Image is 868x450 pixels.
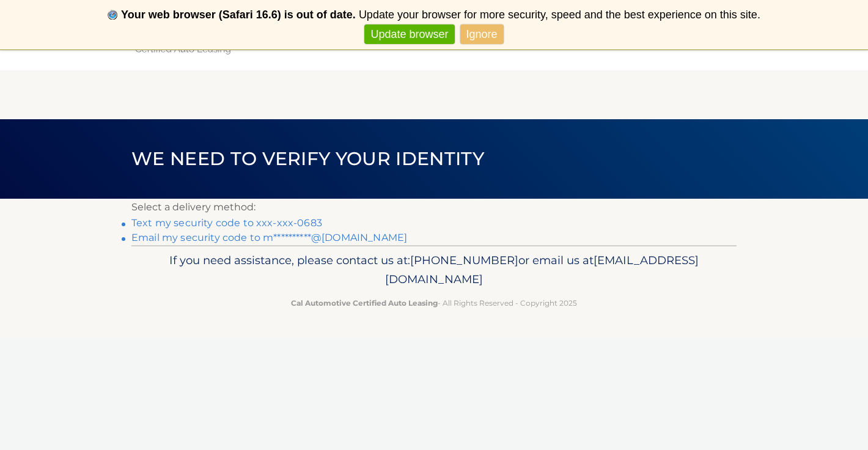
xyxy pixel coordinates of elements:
[410,253,518,267] span: [PHONE_NUMBER]
[359,9,760,21] span: Update your browser for more security, speed and the best experience on this site.
[364,24,454,45] a: Update browser
[139,251,729,290] p: If you need assistance, please contact us at: or email us at
[131,217,322,229] a: Text my security code to xxx-xxx-0683
[139,297,729,309] p: - All Rights Reserved - Copyright 2025
[291,298,438,308] strong: Cal Automotive Certified Auto Leasing
[121,9,356,21] b: Your web browser (Safari 16.6) is out of date.
[460,24,504,45] a: Ignore
[131,232,407,243] a: Email my security code to m**********@[DOMAIN_NAME]
[131,199,737,216] p: Select a delivery method:
[131,147,484,170] span: We need to verify your identity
